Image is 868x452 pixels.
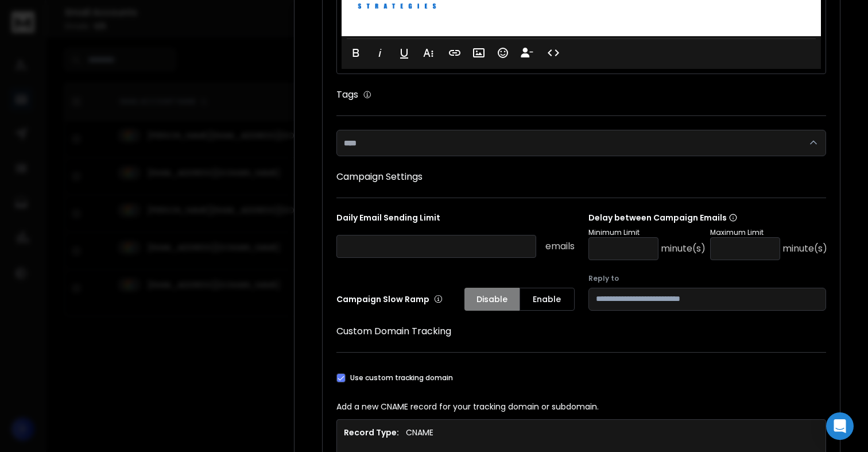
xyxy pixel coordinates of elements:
p: emails [545,239,575,253]
div: Open Intercom Messenger [826,412,854,440]
button: Emoticons [492,41,514,64]
p: minute(s) [661,242,706,256]
button: Insert Unsubscribe Link [516,41,538,64]
button: Disable [464,288,520,311]
button: Insert Link (⌘K) [444,41,466,64]
button: Underline (⌘U) [393,41,415,64]
h1: Tags [336,88,358,102]
p: Maximum Limit [710,228,827,237]
p: Campaign Slow Ramp [336,293,443,305]
button: Code View [542,41,564,64]
h1: Custom Domain Tracking [336,324,826,338]
h1: Campaign Settings [336,170,826,184]
p: Minimum Limit [588,228,706,237]
button: Enable [520,288,575,311]
button: Insert Image (⌘P) [468,41,490,64]
label: Reply to [588,274,827,283]
button: More Text [417,41,439,64]
p: minute(s) [782,242,827,256]
label: Use custom tracking domain [350,373,453,383]
p: CNAME [406,427,433,438]
p: Add a new CNAME record for your tracking domain or subdomain. [336,401,826,412]
p: Delay between Campaign Emails [588,212,827,223]
button: Bold (⌘B) [345,41,367,64]
button: Italic (⌘I) [369,41,391,64]
h1: Record Type: [344,427,399,438]
p: Daily Email Sending Limit [336,212,575,228]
